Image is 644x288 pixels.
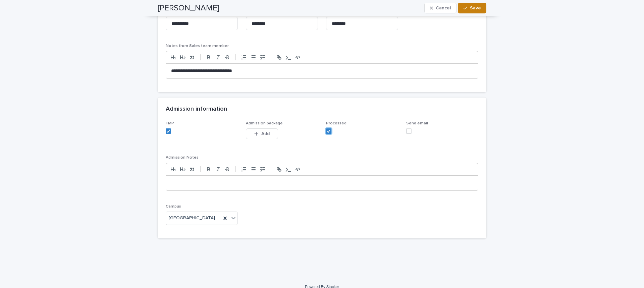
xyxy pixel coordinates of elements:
[246,128,278,139] button: Add
[166,205,181,209] span: Campus
[470,6,481,10] span: Save
[458,3,486,13] button: Save
[166,121,174,125] span: FMP
[436,6,451,10] span: Cancel
[261,131,270,136] span: Add
[166,106,227,113] h2: Admission information
[166,156,199,160] span: Admission Notes
[169,215,215,222] span: [GEOGRAPHIC_DATA]
[158,3,219,13] h2: [PERSON_NAME]
[424,3,457,13] button: Cancel
[246,121,283,125] span: Admission package
[326,121,346,125] span: Processed
[406,121,428,125] span: Send email
[166,44,229,48] span: Notes from Sales team member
